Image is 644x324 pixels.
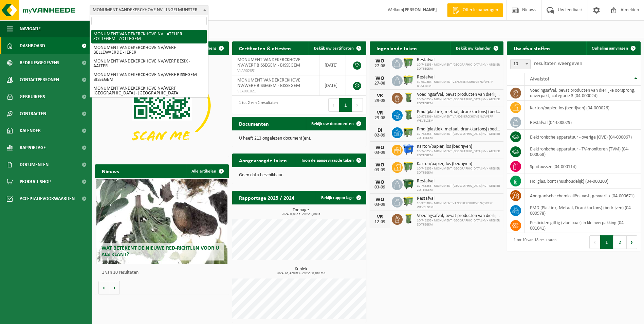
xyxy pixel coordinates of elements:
[417,92,500,97] span: Voedingsafval, bevat producten van dierlijke oorsprong, onverpakt, categorie 3
[91,30,207,43] li: MONUMENT VANDEKERCKHOVE NV - ATELIER ZOTTEGEM - ZOTTEGEM
[239,136,359,141] p: U heeft 213 ongelezen document(en).
[90,5,208,15] span: MONUMENT VANDEKERCKHOVE NV - INGELMUNSTER
[403,161,414,173] img: WB-0770-HPE-GN-50
[98,281,109,294] button: Vorige
[237,68,314,74] span: VLA902851
[417,127,500,132] span: Pmd (plastiek, metaal, drankkartons) (bedrijven)
[403,7,437,13] strong: [PERSON_NAME]
[373,202,387,207] div: 03-09
[417,132,500,140] span: 10-746253 - MONUMENT [GEOGRAPHIC_DATA] NV - ATELIER ZOTTEGEM
[417,201,500,210] span: 10-976306 - MONUMENT VANDEKERCKHOVE NV/WERF WEVELGEM
[417,144,500,149] span: Karton/papier, los (bedrijven)
[403,109,414,121] img: WB-0240-HPE-GN-50
[196,41,228,55] button: Verberg
[450,41,503,55] a: Bekijk uw kalender
[589,235,600,249] button: Previous
[311,122,354,126] span: Bekijk uw documenten
[373,214,387,220] div: VR
[525,101,641,115] td: karton/papier, los (bedrijven) (04-000026)
[306,117,366,130] a: Bekijk uw documenten
[373,185,387,190] div: 03-09
[319,55,346,75] td: [DATE]
[525,159,641,174] td: spuitbussen (04-000114)
[236,213,366,216] span: 2024: 0,862 t - 2025: 5,888 t
[613,235,627,249] button: 2
[301,158,354,163] span: Toon de aangevraagde taken
[592,46,628,51] span: Ophaling aanvragen
[314,46,354,51] span: Bekijk uw certificaten
[95,164,126,178] h2: Nieuws
[20,173,51,190] span: Product Shop
[447,3,503,17] a: Offerte aanvragen
[96,179,227,264] a: Wat betekent de nieuwe RED-richtlijn voor u als klant?
[373,180,387,185] div: WO
[109,281,120,294] button: Volgende
[511,59,530,69] span: 10
[91,43,207,57] li: MONUMENT VANDEKERCKHOVE NV/WERF BELLEWAERDE - IEPER
[417,109,500,115] span: Pmd (plastiek, metaal, drankkartons) (bedrijven)
[525,174,641,188] td: hol glas, bont (huishoudelijk) (04-000209)
[102,270,225,275] p: 1 van 10 resultaten
[237,78,300,88] span: MONUMENT VANDEKERCKHOVE NV/WERF BISSEGEM - BISSEGEM
[373,162,387,168] div: WO
[403,92,414,103] img: WB-0140-HPE-GN-50
[417,75,500,80] span: Restafval
[239,173,359,178] p: Geen data beschikbaar.
[461,7,500,14] span: Offerte aanvragen
[232,154,294,167] h2: Aangevraagde taken
[373,81,387,86] div: 27-08
[20,20,41,37] span: Navigatie
[20,71,59,88] span: Contactpersonen
[525,115,641,130] td: restafval (04-000029)
[373,76,387,81] div: WO
[20,105,46,122] span: Contracten
[417,115,500,123] span: 10-976306 - MONUMENT VANDEKERCKHOVE NV/WERF WEVELGEM
[417,57,500,63] span: Restafval
[95,55,229,156] img: Download de VHEPlus App
[373,220,387,224] div: 12-09
[309,41,366,55] a: Bekijk uw certificaten
[373,197,387,202] div: WO
[403,213,414,224] img: WB-0140-HPE-GN-50
[232,117,276,130] h2: Documenten
[91,84,207,98] li: MONUMENT VANDEKERCKHOVE NV/WERF [GEOGRAPHIC_DATA] - [GEOGRAPHIC_DATA]
[600,235,613,249] button: 1
[417,213,500,219] span: Voedingsafval, bevat producten van dierlijke oorsprong, onverpakt, categorie 3
[373,128,387,133] div: DI
[319,75,346,96] td: [DATE]
[201,46,216,51] span: Verberg
[237,89,314,94] span: VLA001021
[20,156,49,173] span: Documenten
[525,188,641,203] td: anorganische chemicaliën, vast, gevaarlijk (04-000671)
[370,41,424,55] h2: Ingeplande taken
[510,235,556,250] div: 1 tot 10 van 18 resultaten
[373,98,387,103] div: 29-08
[403,74,414,86] img: WB-0660-HPE-GN-50
[417,196,500,201] span: Restafval
[236,267,366,275] h3: Kubiek
[339,98,352,112] button: 1
[586,41,640,55] a: Ophaling aanvragen
[20,122,41,139] span: Kalender
[417,63,500,71] span: 10-746253 - MONUMENT [GEOGRAPHIC_DATA] NV - ATELIER ZOTTEGEM
[328,98,339,112] button: Previous
[417,80,500,88] span: 10-942383 - MONUMENT VANDEKERCKHOVE NV/WERF BISSEGEM
[417,97,500,106] span: 10-746253 - MONUMENT [GEOGRAPHIC_DATA] NV - ATELIER ZOTTEGEM
[507,41,557,55] h2: Uw afvalstoffen
[417,149,500,158] span: 10-746253 - MONUMENT [GEOGRAPHIC_DATA] NV - ATELIER ZOTTEGEM
[525,203,641,218] td: PMD (Plastiek, Metaal, Drankkartons) (bedrijven) (04-000978)
[20,139,46,156] span: Rapportage
[525,130,641,144] td: elektronische apparatuur - overige (OVE) (04-000067)
[403,178,414,190] img: WB-1100-HPE-GN-01
[627,235,637,249] button: Next
[525,218,641,233] td: pesticiden giftig (vloeibaar) in kleinverpakking (04-001041)
[456,46,491,51] span: Bekijk uw kalender
[373,168,387,173] div: 03-09
[20,190,75,207] span: Acceptatievoorwaarden
[417,184,500,192] span: 10-746253 - MONUMENT [GEOGRAPHIC_DATA] NV - ATELIER ZOTTEGEM
[236,97,278,112] div: 1 tot 2 van 2 resultaten
[91,71,207,84] li: MONUMENT VANDEKERCKHOVE NV/WERF BISSEGEM - BISSEGEM
[525,144,641,159] td: elektronische apparatuur - TV-monitoren (TVM) (04-000068)
[91,57,207,71] li: MONUMENT VANDEKERCKHOVE NV/WERF BESIX - AALTER
[534,61,582,66] label: resultaten weergeven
